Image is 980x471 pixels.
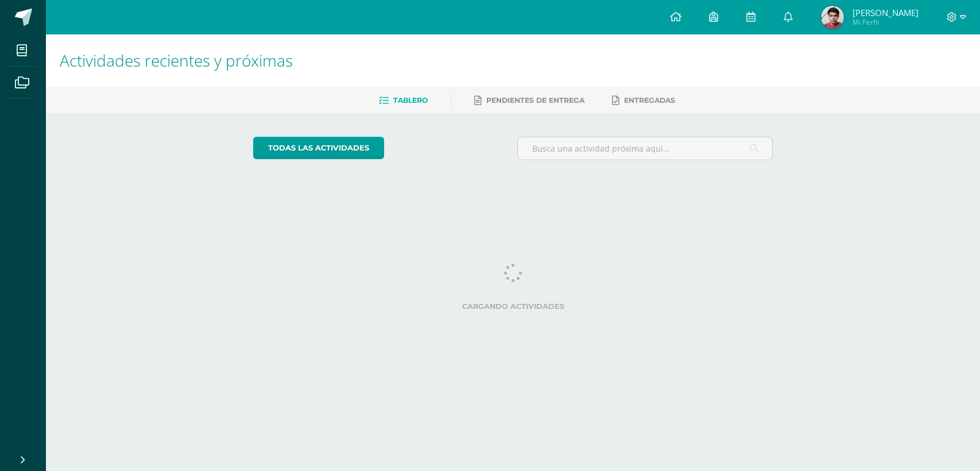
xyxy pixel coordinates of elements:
[853,17,919,27] span: Mi Perfil
[821,6,844,29] img: c6ddeb8a0f1046f05ba56617d35fcd8e.png
[253,302,773,311] label: Cargando actividades
[612,91,675,110] a: Entregadas
[486,96,584,105] span: Pendientes de entrega
[253,137,384,159] a: todas las Actividades
[474,91,584,110] a: Pendientes de entrega
[379,91,428,110] a: Tablero
[853,7,919,18] span: [PERSON_NAME]
[393,96,428,105] span: Tablero
[624,96,675,105] span: Entregadas
[60,49,293,71] span: Actividades recientes y próximas
[518,137,772,160] input: Busca una actividad próxima aquí...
